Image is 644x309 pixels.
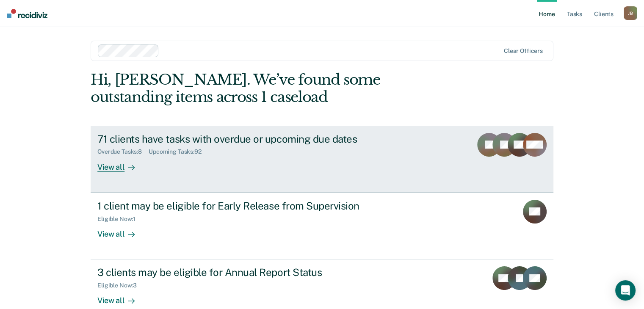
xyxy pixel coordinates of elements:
[624,6,637,20] div: J B
[97,200,395,212] div: 1 client may be eligible for Early Release from Supervision
[91,193,553,259] a: 1 client may be eligible for Early Release from SupervisionEligible Now:1View all
[91,126,553,193] a: 71 clients have tasks with overdue or upcoming due datesOverdue Tasks:8Upcoming Tasks:92View all
[97,155,145,172] div: View all
[97,148,149,155] div: Overdue Tasks : 8
[149,148,208,155] div: Upcoming Tasks : 92
[97,266,395,279] div: 3 clients may be eligible for Annual Report Status
[615,280,636,301] div: Open Intercom Messenger
[504,47,543,55] div: Clear officers
[7,9,47,18] img: Recidiviz
[97,222,145,239] div: View all
[97,282,144,289] div: Eligible Now : 3
[624,6,637,20] button: JB
[97,289,145,306] div: View all
[97,215,142,223] div: Eligible Now : 1
[91,71,461,106] div: Hi, [PERSON_NAME]. We’ve found some outstanding items across 1 caseload
[97,133,395,145] div: 71 clients have tasks with overdue or upcoming due dates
